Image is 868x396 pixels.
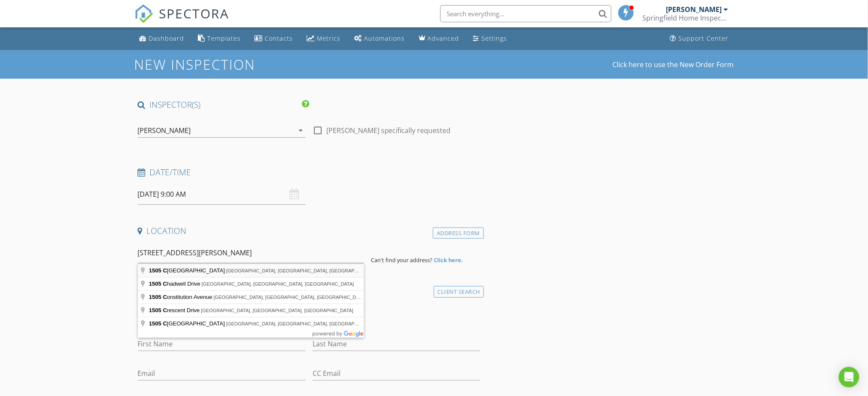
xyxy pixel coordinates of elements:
div: Advanced [428,34,459,42]
span: [GEOGRAPHIC_DATA], [GEOGRAPHIC_DATA], [GEOGRAPHIC_DATA] [226,321,379,326]
h4: Location [138,225,481,236]
span: C [163,267,167,274]
span: [GEOGRAPHIC_DATA], [GEOGRAPHIC_DATA], [GEOGRAPHIC_DATA] [226,268,379,273]
a: Advanced [415,31,463,47]
img: The Best Home Inspection Software - Spectora [134,4,153,23]
a: Support Center [667,31,732,47]
span: 1505 [149,320,161,327]
h4: Date/Time [138,167,481,178]
a: Click here to use the New Order Form [613,61,734,68]
a: Automations (Basic) [351,31,409,47]
div: Springfield Home Inspections LLC [643,14,728,22]
span: [GEOGRAPHIC_DATA] [149,267,226,274]
span: 1505 C [149,307,167,313]
input: Search everything... [440,5,611,22]
input: Address Search [138,242,364,263]
a: Dashboard [136,31,188,47]
div: Automations [364,34,405,42]
div: Support Center [679,34,729,42]
strong: Click here. [434,256,463,264]
label: [PERSON_NAME] specifically requested [326,126,451,135]
span: C [163,281,167,287]
span: onstitution Avenue [149,294,214,300]
div: [PERSON_NAME] [666,5,722,14]
span: rescent Drive [149,307,201,313]
div: Dashboard [149,34,185,42]
a: Templates [195,31,245,47]
div: [PERSON_NAME] [138,127,191,134]
span: 1505 [149,294,161,300]
a: Settings [470,31,511,47]
div: Address Form [433,228,484,239]
span: Can't find your address? [371,256,433,264]
div: Client Search [434,286,484,298]
span: [GEOGRAPHIC_DATA], [GEOGRAPHIC_DATA], [GEOGRAPHIC_DATA] [202,281,354,287]
span: hadwell Drive [149,281,202,287]
h4: INSPECTOR(S) [138,99,309,110]
span: C [163,320,167,327]
a: SPECTORA [134,12,230,30]
span: [GEOGRAPHIC_DATA] [149,320,226,327]
span: [GEOGRAPHIC_DATA], [GEOGRAPHIC_DATA], [GEOGRAPHIC_DATA] [201,308,354,313]
span: C [163,294,167,300]
input: Select date [138,184,306,205]
a: Metrics [304,31,344,47]
span: 1505 [149,267,161,274]
div: Templates [208,34,241,42]
span: SPECTORA [159,4,230,22]
div: Contacts [265,34,293,42]
span: [GEOGRAPHIC_DATA], [GEOGRAPHIC_DATA], [GEOGRAPHIC_DATA] [214,295,366,300]
a: Contacts [251,31,297,47]
div: Settings [482,34,507,42]
div: Metrics [317,34,341,42]
span: 1505 [149,281,161,287]
div: Open Intercom Messenger [839,367,859,387]
h1: New Inspection [134,57,324,72]
i: arrow_drop_down [295,125,306,136]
